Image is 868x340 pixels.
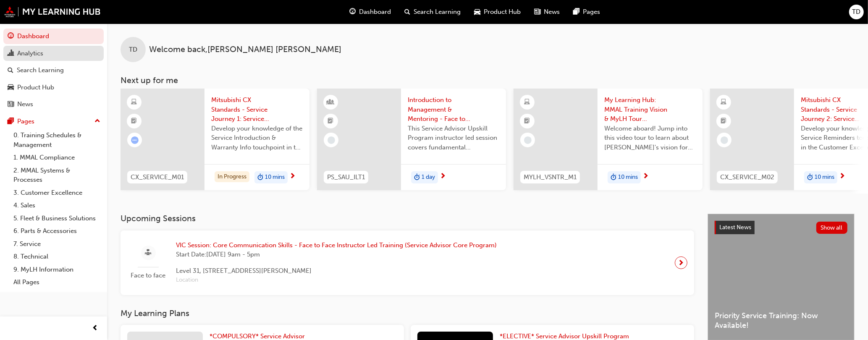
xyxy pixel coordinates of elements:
a: CX_SERVICE_M01Mitsubishi CX Standards - Service Journey 1: Service Introduction & Warranty InfoDe... [121,89,309,190]
span: TD [852,7,861,17]
span: booktick-icon [328,116,334,127]
span: up-icon [94,116,100,127]
span: *COMPULSORY* Service Advisor [210,332,305,340]
div: Product Hub [17,83,54,92]
span: Welcome aboard! Jump into this video tour to learn about [PERSON_NAME]'s vision for your learning... [604,124,696,152]
span: CX_SERVICE_M02 [720,173,774,182]
a: 0. Training Schedules & Management [10,129,104,151]
h3: My Learning Plans [121,309,694,318]
a: Dashboard [3,29,104,44]
a: Face to faceVIC Session: Core Communication Skills - Face to Face Instructor Led Training (Servic... [127,237,687,288]
span: Mitsubishi CX Standards - Service Journey 1: Service Introduction & Warranty Info [211,95,303,124]
img: mmal [4,6,101,17]
span: 10 mins [618,173,638,182]
a: 2. MMAL Systems & Processes [10,164,104,186]
button: Pages [3,114,104,129]
span: Search Learning [414,7,461,17]
span: learningRecordVerb_NONE-icon [721,136,728,144]
span: PS_SAU_ILT1 [327,173,365,182]
span: guage-icon [8,33,14,40]
span: booktick-icon [721,116,727,127]
span: sessionType_FACE_TO_FACE-icon [145,248,152,258]
span: learningResourceType_ELEARNING-icon [721,97,727,108]
span: Priority Service Training: Now Available! [715,311,847,330]
span: pages-icon [8,118,14,126]
div: Analytics [17,49,43,58]
span: learningRecordVerb_ATTEMPT-icon [131,136,139,144]
span: *ELECTIVE* Service Advisor Upskill Program [500,332,629,340]
span: car-icon [475,7,481,17]
span: learningResourceType_ELEARNING-icon [131,97,137,108]
span: guage-icon [350,7,356,17]
div: In Progress [215,171,249,183]
span: prev-icon [92,323,99,334]
span: booktick-icon [131,116,137,127]
span: Location [176,275,497,285]
span: Develop your knowledge of the Service Introduction & Warranty Info touchpoint in the Customer Exc... [211,124,303,152]
a: Product Hub [3,80,104,95]
span: booktick-icon [524,116,530,127]
span: duration-icon [414,172,420,183]
button: TD [849,5,864,19]
span: next-icon [440,173,446,180]
h3: Next up for me [107,76,868,85]
a: 4. Sales [10,199,104,212]
a: Analytics [3,46,104,61]
span: chart-icon [8,50,14,58]
h3: Upcoming Sessions [121,214,694,223]
span: VIC Session: Core Communication Skills - Face to Face Instructor Led Training (Service Advisor Co... [176,241,497,250]
span: learningRecordVerb_NONE-icon [328,136,335,144]
a: car-iconProduct Hub [468,3,528,21]
a: 9. MyLH Information [10,263,104,276]
div: News [17,99,33,109]
span: duration-icon [611,172,616,183]
span: learningRecordVerb_NONE-icon [524,136,532,144]
span: Dashboard [359,7,391,17]
span: MYLH_VSNTR_M1 [524,173,577,182]
span: next-icon [839,173,845,180]
a: 8. Technical [10,250,104,263]
a: news-iconNews [528,3,567,21]
button: DashboardAnalyticsSearch LearningProduct HubNews [3,27,104,114]
span: This Service Advisor Upskill Program instructor led session covers fundamental management styles ... [408,124,499,152]
span: Face to face [127,271,169,280]
span: My Learning Hub: MMAL Training Vision & MyLH Tour (Elective) [604,95,696,124]
span: 1 day [422,173,435,182]
a: Search Learning [3,63,104,78]
span: search-icon [405,7,411,17]
div: Search Learning [17,65,64,75]
span: Start Date: [DATE] 9am - 5pm [176,250,497,259]
span: news-icon [8,101,14,108]
a: guage-iconDashboard [343,3,398,21]
span: Product Hub [484,7,521,17]
span: CX_SERVICE_M01 [131,173,184,182]
a: News [3,97,104,112]
span: Level 31, [STREET_ADDRESS][PERSON_NAME] [176,266,497,276]
a: pages-iconPages [567,3,607,21]
span: News [544,7,560,17]
span: next-icon [642,173,649,180]
span: duration-icon [257,172,263,183]
span: Welcome back , [PERSON_NAME] [PERSON_NAME] [149,45,341,55]
a: 3. Customer Excellence [10,186,104,199]
span: duration-icon [807,172,813,183]
a: All Pages [10,276,104,289]
span: learningResourceType_INSTRUCTOR_LED-icon [328,97,334,108]
span: search-icon [8,67,13,74]
span: pages-icon [574,7,580,17]
button: Show all [816,222,848,234]
a: 5. Fleet & Business Solutions [10,212,104,225]
a: 1. MMAL Compliance [10,151,104,164]
span: learningResourceType_ELEARNING-icon [524,97,530,108]
a: 7. Service [10,238,104,251]
a: Latest NewsShow all [715,221,847,234]
a: MYLH_VSNTR_M1My Learning Hub: MMAL Training Vision & MyLH Tour (Elective)Welcome aboard! Jump int... [514,89,703,190]
span: car-icon [8,84,14,92]
span: Latest News [719,224,751,231]
span: 10 mins [265,173,285,182]
span: news-icon [535,7,541,17]
span: next-icon [678,257,684,269]
span: 10 mins [815,173,834,182]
